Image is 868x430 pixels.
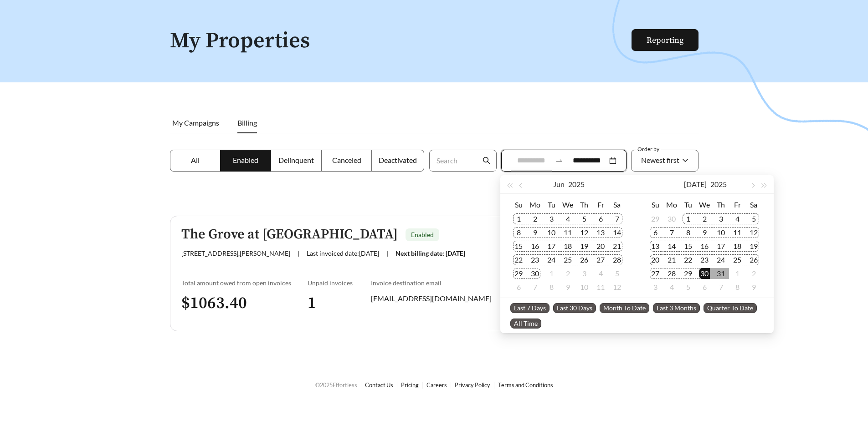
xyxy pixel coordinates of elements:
th: We [696,197,713,212]
td: 2025-08-05 [680,280,696,294]
td: 2025-07-06 [647,226,663,239]
div: 6 [513,282,524,293]
td: 2025-07-27 [647,267,663,280]
button: 2025 [710,175,727,193]
div: 20 [595,241,606,252]
div: 14 [666,241,677,252]
div: 8 [732,282,743,293]
div: 19 [748,241,759,252]
td: 2025-07-31 [713,267,729,280]
span: Canceled [332,156,361,164]
div: 15 [513,241,524,252]
div: 9 [748,282,759,293]
div: 27 [650,268,661,279]
div: 28 [611,254,622,265]
span: | [386,249,388,257]
div: 16 [529,241,540,252]
td: 2025-06-30 [527,267,543,280]
div: 3 [715,213,726,224]
div: 4 [666,282,677,293]
td: 2025-06-26 [576,253,592,267]
td: 2025-08-07 [713,280,729,294]
a: The Grove at [GEOGRAPHIC_DATA]Enabled[STREET_ADDRESS],[PERSON_NAME]|Last invoiced date:[DATE]|Nex... [170,216,699,331]
span: Last 3 Months [653,303,700,313]
td: 2025-06-17 [543,239,560,253]
h3: 1 [308,293,371,314]
td: 2025-07-07 [663,226,680,239]
td: 2025-07-09 [560,280,576,294]
th: Mo [663,197,680,212]
div: 5 [579,213,590,224]
td: 2025-08-09 [745,280,762,294]
div: Unpaid invoices [308,279,371,287]
div: 23 [699,254,710,265]
td: 2025-07-05 [609,267,625,280]
button: Reporting [632,29,699,51]
div: 6 [650,227,661,238]
h5: The Grove at [GEOGRAPHIC_DATA] [181,227,398,242]
div: 9 [562,282,573,293]
span: Enabled [411,231,434,238]
td: 2025-07-11 [592,280,609,294]
td: 2025-06-01 [510,212,527,226]
td: 2025-08-02 [745,267,762,280]
div: 7 [666,227,677,238]
div: 2 [699,213,710,224]
div: 22 [513,254,524,265]
div: 29 [683,268,693,279]
span: Billing [237,118,257,127]
td: 2025-07-02 [696,212,713,226]
div: 11 [595,282,606,293]
td: 2025-06-02 [527,212,543,226]
div: 1 [732,268,743,279]
div: 5 [683,282,693,293]
td: 2025-07-22 [680,253,696,267]
th: Sa [609,197,625,212]
span: Newest first [641,156,679,164]
span: search [483,157,491,165]
div: 28 [666,268,677,279]
div: 11 [732,227,743,238]
div: 8 [513,227,524,238]
td: 2025-06-07 [609,212,625,226]
th: Tu [680,197,696,212]
div: 14 [611,227,622,238]
span: My Campaigns [172,118,219,127]
div: 11 [562,227,573,238]
td: 2025-08-04 [663,280,680,294]
td: 2025-07-07 [527,280,543,294]
div: 26 [748,254,759,265]
div: 16 [699,241,710,252]
td: 2025-06-19 [576,239,592,253]
td: 2025-06-12 [576,226,592,239]
td: 2025-06-10 [543,226,560,239]
th: Su [647,197,663,212]
td: 2025-07-11 [729,226,745,239]
button: [DATE] [684,175,707,193]
div: 7 [529,282,540,293]
div: 2 [529,213,540,224]
td: 2025-06-28 [609,253,625,267]
th: Fr [592,197,609,212]
td: 2025-07-04 [729,212,745,226]
td: 2025-07-21 [663,253,680,267]
td: 2025-07-10 [713,226,729,239]
div: 29 [513,268,524,279]
div: 27 [595,254,606,265]
td: 2025-07-28 [663,267,680,280]
td: 2025-07-01 [543,267,560,280]
td: 2025-08-03 [647,280,663,294]
td: 2025-06-30 [663,212,680,226]
div: 25 [562,254,573,265]
div: 3 [579,268,590,279]
div: 19 [579,241,590,252]
div: 15 [683,241,693,252]
span: All [191,156,200,164]
div: 21 [611,241,622,252]
span: [STREET_ADDRESS] , [PERSON_NAME] [181,249,290,257]
td: 2025-06-25 [560,253,576,267]
div: 17 [715,241,726,252]
th: Mo [527,197,543,212]
span: Quarter To Date [704,303,757,313]
div: 13 [650,241,661,252]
